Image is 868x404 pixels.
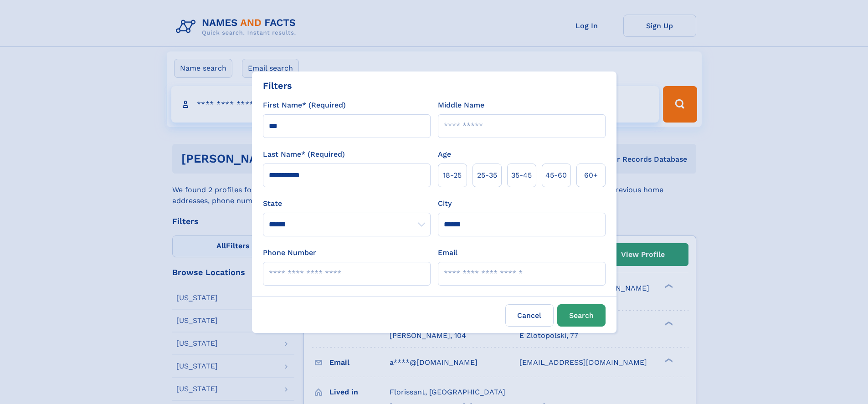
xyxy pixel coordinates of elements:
label: Email [438,247,457,258]
span: 18‑25 [443,170,462,181]
label: State [263,198,431,209]
div: Filters [263,79,292,92]
label: City [438,198,452,209]
label: Cancel [505,304,554,327]
label: Middle Name [438,100,484,111]
label: Last Name* (Required) [263,149,345,160]
label: First Name* (Required) [263,100,346,111]
span: 25‑35 [477,170,497,181]
button: Search [557,304,606,327]
label: Phone Number [263,247,316,258]
span: 35‑45 [511,170,532,181]
label: Age [438,149,451,160]
span: 45‑60 [545,170,567,181]
span: 60+ [584,170,598,181]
